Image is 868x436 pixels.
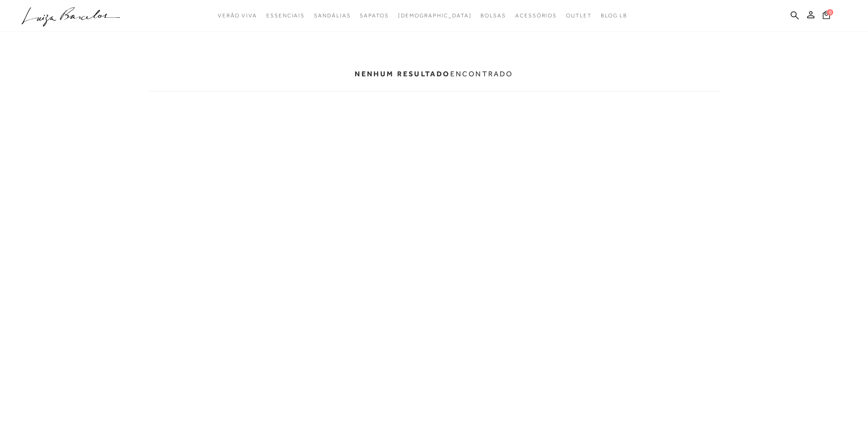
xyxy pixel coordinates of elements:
[355,69,450,78] b: Nenhum resultado
[398,12,472,19] span: [DEMOGRAPHIC_DATA]
[218,7,257,24] a: categoryNavScreenReaderText
[601,7,627,24] a: BLOG LB
[355,69,513,78] p: encontrado
[266,12,305,19] span: Essenciais
[566,12,592,19] span: Outlet
[360,7,388,24] a: categoryNavScreenReaderText
[515,7,557,24] a: categoryNavScreenReaderText
[515,12,557,19] span: Acessórios
[314,7,350,24] a: categoryNavScreenReaderText
[360,12,388,19] span: Sapatos
[601,12,627,19] span: BLOG LB
[480,7,506,24] a: categoryNavScreenReaderText
[218,12,257,19] span: Verão Viva
[266,7,305,24] a: categoryNavScreenReaderText
[480,12,506,19] span: Bolsas
[827,9,833,16] span: 0
[820,10,833,22] button: 0
[566,7,592,24] a: categoryNavScreenReaderText
[398,7,472,24] a: noSubCategoriesText
[314,12,350,19] span: Sandálias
